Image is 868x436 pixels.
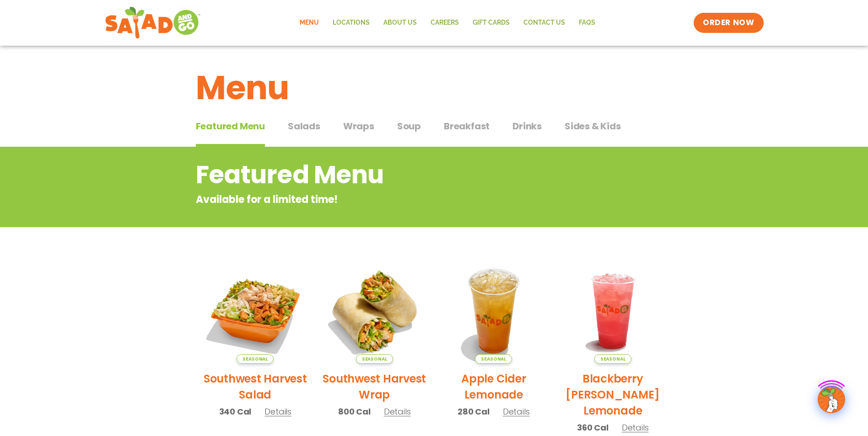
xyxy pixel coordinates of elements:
[326,12,377,33] a: Locations
[343,119,374,133] span: Wraps
[356,354,393,364] span: Seasonal
[577,421,609,434] span: 360 Cal
[264,406,291,417] span: Details
[105,5,201,41] img: new-SAG-logo-768×292
[560,258,666,364] img: Product photo for Blackberry Bramble Lemonade
[424,12,466,33] a: Careers
[338,405,371,418] span: 800 Cal
[512,119,542,133] span: Drinks
[560,371,666,419] h2: Blackberry [PERSON_NAME] Lemonade
[237,354,274,364] span: Seasonal
[219,405,252,418] span: 340 Cal
[517,12,572,33] a: Contact Us
[503,406,530,417] span: Details
[441,371,547,403] h2: Apple Cider Lemonade
[397,119,421,133] span: Soup
[458,405,490,418] span: 280 Cal
[288,119,320,133] span: Salads
[572,12,602,33] a: FAQs
[293,12,602,33] nav: Menu
[196,192,599,207] p: Available for a limited time!
[441,258,547,364] img: Product photo for Apple Cider Lemonade
[475,354,512,364] span: Seasonal
[293,12,326,33] a: Menu
[196,63,673,112] h1: Menu
[703,17,754,28] span: ORDER NOW
[322,258,427,364] img: Product photo for Southwest Harvest Wrap
[196,119,265,133] span: Featured Menu
[565,119,621,133] span: Sides & Kids
[196,156,599,193] h2: Featured Menu
[384,406,411,417] span: Details
[594,354,631,364] span: Seasonal
[203,258,308,364] img: Product photo for Southwest Harvest Salad
[622,422,649,433] span: Details
[196,116,673,147] div: Tabbed content
[203,371,308,403] h2: Southwest Harvest Salad
[444,119,490,133] span: Breakfast
[377,12,424,33] a: About Us
[322,371,427,403] h2: Southwest Harvest Wrap
[466,12,517,33] a: GIFT CARDS
[694,13,763,33] a: ORDER NOW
